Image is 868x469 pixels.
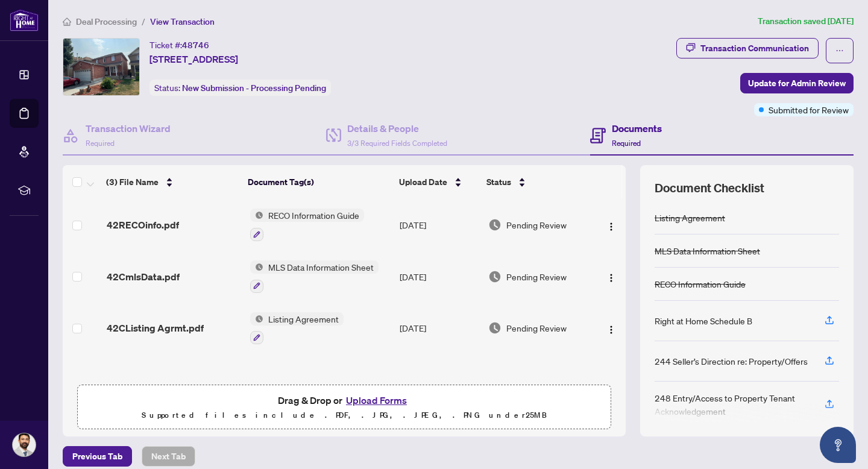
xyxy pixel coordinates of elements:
[394,165,482,199] th: Upload Date
[506,218,567,231] span: Pending Review
[149,52,238,66] span: [STREET_ADDRESS]
[820,427,856,463] button: Open asap
[606,222,616,231] img: Logo
[106,175,159,189] span: (3) File Name
[142,446,195,467] button: Next Tab
[655,180,764,197] span: Document Checklist
[85,408,603,423] p: Supported files include .PDF, .JPG, .JPEG, .PNG under 25 MB
[486,175,511,189] span: Status
[63,39,139,95] img: IMG-E12340901_1.jpg
[740,73,854,93] button: Update for Admin Review
[655,354,808,368] div: 244 Seller’s Direction re: Property/Offers
[250,209,263,222] img: Status Icon
[142,14,145,28] li: /
[182,40,209,51] span: 48746
[149,38,209,52] div: Ticket #:
[395,199,483,251] td: [DATE]
[769,103,849,116] span: Submitted for Review
[606,273,616,283] img: Logo
[86,121,171,136] h4: Transaction Wizard
[76,16,137,27] span: Deal Processing
[482,165,591,199] th: Status
[488,270,502,283] img: Document Status
[149,80,331,96] div: Status:
[150,16,215,27] span: View Transaction
[13,433,36,456] img: Profile Icon
[700,39,809,58] div: Transaction Communication
[758,14,854,28] article: Transaction saved [DATE]
[72,447,122,466] span: Previous Tab
[602,318,621,338] button: Logo
[250,312,263,326] img: Status Icon
[342,392,410,408] button: Upload Forms
[63,17,71,26] span: home
[602,215,621,234] button: Logo
[748,74,846,93] span: Update for Admin Review
[676,38,819,58] button: Transaction Communication
[10,9,39,31] img: logo
[506,270,567,283] span: Pending Review
[263,209,364,222] span: RECO Information Guide
[78,385,611,430] span: Drag & Drop orUpload FormsSupported files include .PDF, .JPG, .JPEG, .PNG under25MB
[655,314,752,327] div: Right at Home Schedule B
[250,260,379,293] button: Status IconMLS Data Information Sheet
[655,391,810,418] div: 248 Entry/Access to Property Tenant Acknowledgement
[107,321,204,335] span: 42CListing Agrmt.pdf
[347,121,447,136] h4: Details & People
[243,165,394,199] th: Document Tag(s)
[101,165,243,199] th: (3) File Name
[182,83,326,93] span: New Submission - Processing Pending
[250,209,364,241] button: Status IconRECO Information Guide
[655,211,725,224] div: Listing Agreement
[399,175,447,189] span: Upload Date
[395,251,483,303] td: [DATE]
[835,46,844,55] span: ellipsis
[395,303,483,354] td: [DATE]
[488,218,502,231] img: Document Status
[263,312,344,326] span: Listing Agreement
[107,269,180,284] span: 42CmlsData.pdf
[107,218,179,232] span: 42RECOinfo.pdf
[278,392,410,408] span: Drag & Drop or
[250,312,344,345] button: Status IconListing Agreement
[612,139,641,148] span: Required
[606,325,616,335] img: Logo
[263,260,379,274] span: MLS Data Information Sheet
[86,139,115,148] span: Required
[250,260,263,274] img: Status Icon
[602,267,621,286] button: Logo
[488,321,502,335] img: Document Status
[655,244,760,257] div: MLS Data Information Sheet
[612,121,662,136] h4: Documents
[655,277,746,291] div: RECO Information Guide
[63,446,132,467] button: Previous Tab
[506,321,567,335] span: Pending Review
[347,139,447,148] span: 3/3 Required Fields Completed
